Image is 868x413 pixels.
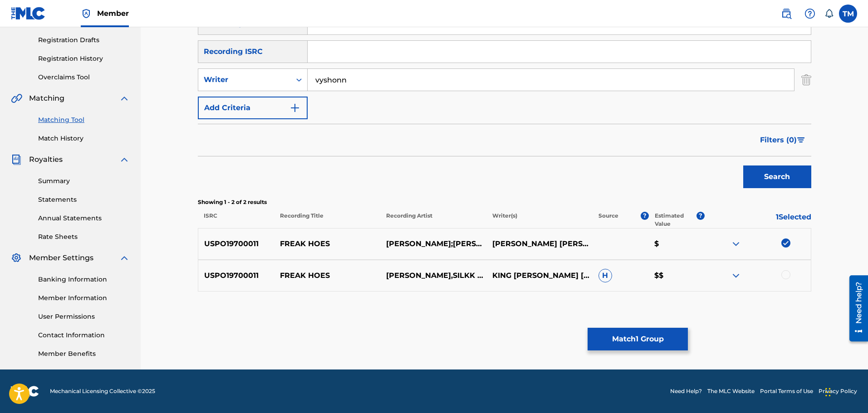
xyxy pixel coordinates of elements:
p: $$ [648,270,705,281]
div: Writer [204,74,285,85]
a: Matching Tool [38,115,130,125]
span: Matching [29,93,64,104]
a: Registration Drafts [38,35,130,45]
img: expand [119,93,130,104]
a: The MLC Website [707,387,755,395]
a: Public Search [777,5,795,23]
button: Match1 Group [588,328,688,350]
a: Member Benefits [38,349,130,359]
p: KING [PERSON_NAME] [PERSON_NAME] [PERSON_NAME] C-MURDER [PERSON_NAME] [PERSON_NAME] [PERSON_NAME]... [486,270,593,281]
p: 1 Selected [705,212,811,228]
span: ? [696,212,705,220]
p: USPO19700011 [198,238,275,249]
img: expand [119,154,130,165]
img: MLC Logo [11,7,46,20]
img: expand [119,253,130,263]
a: User Permissions [38,312,130,321]
a: Registration History [38,54,130,63]
span: Royalties [29,154,63,165]
img: Delete Criterion [801,68,811,91]
span: Mechanical Licensing Collective © 2025 [50,387,155,395]
a: Portal Terms of Use [760,387,813,395]
img: filter [797,137,805,143]
p: Showing 1 - 2 of 2 results [198,198,811,206]
p: Source [598,212,618,228]
p: FREAK HOES [274,238,380,249]
p: [PERSON_NAME];[PERSON_NAME] THE SHOCKER;C-MURDER [380,238,486,249]
div: Drag [825,379,831,406]
a: Overclaims Tool [38,73,130,82]
p: FREAK HOES [274,270,380,281]
p: Writer(s) [486,212,593,228]
p: Recording Title [274,212,380,228]
a: Banking Information [38,275,130,284]
form: Search Form [198,12,811,193]
a: Statements [38,195,130,204]
img: expand [731,270,741,281]
img: deselect [781,238,790,248]
span: ? [641,212,649,220]
img: logo [11,386,39,397]
img: Matching [11,93,22,104]
a: Match History [38,134,130,143]
span: H [598,269,612,282]
div: User Menu [839,5,857,23]
a: Annual Statements [38,214,130,223]
span: Filters ( 0 ) [760,135,797,146]
span: Member Settings [29,253,93,263]
a: Privacy Policy [819,387,857,395]
div: Notifications [824,9,834,18]
a: Contact Information [38,330,130,340]
p: [PERSON_NAME],SILKK THE SHOCKER,C-MURDER [380,270,486,281]
a: Summary [38,176,130,186]
p: $ [648,238,705,249]
img: search [781,8,792,19]
img: Member Settings [11,253,22,263]
img: 9d2ae6d4665cec9f34b9.svg [289,102,300,113]
p: ISRC [198,212,274,228]
img: Royalties [11,154,22,165]
img: Top Rightsholder [81,8,92,19]
div: Help [801,5,819,23]
a: Rate Sheets [38,232,130,242]
span: Member [97,8,129,19]
iframe: Resource Center [843,272,868,345]
button: Search [743,165,811,188]
p: Recording Artist [380,212,486,228]
img: expand [731,238,741,249]
p: Estimated Value [655,212,696,228]
p: [PERSON_NAME] [PERSON_NAME], [PERSON_NAME], [PERSON_NAME], [PERSON_NAME] [486,238,593,249]
button: Filters (0) [755,129,811,151]
a: Need Help? [670,387,702,395]
img: help [804,8,815,19]
iframe: Chat Widget [823,369,868,413]
a: Member Information [38,293,130,303]
p: USPO19700011 [198,270,275,281]
button: Add Criteria [198,97,308,119]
